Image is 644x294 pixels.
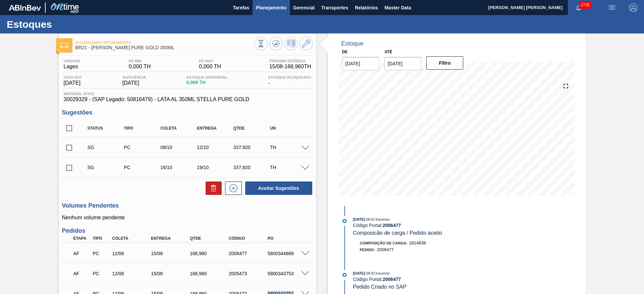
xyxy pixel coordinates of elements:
[383,277,401,282] strong: 2006477
[227,236,271,241] div: Código
[375,217,390,221] span: : Insumos
[64,80,82,86] span: [DATE]
[91,251,111,256] div: Pedido de Compra
[268,75,311,79] span: Estoque Bloqueado
[266,75,313,86] div: -
[227,251,271,256] div: 2006477
[86,165,126,170] div: Sugestão Criada
[9,5,41,11] img: TNhmsLtSVTkK8tSr43FrP2fwEKptu5GPRR3wAAAABJRU5ErkJggg==
[269,59,311,63] span: Próxima Entrega
[91,271,111,276] div: Pedido de Compra
[64,75,82,79] span: Data out
[284,37,298,50] button: Programar Estoque
[202,181,222,195] div: Excluir Sugestões
[222,181,242,195] div: Nova sugestão
[199,64,221,70] span: 0,000 TH
[199,59,221,63] span: PE MAX
[86,145,126,150] div: Sugestão Criada
[568,3,589,12] button: Notificações
[72,236,92,241] div: Etapa
[300,37,313,50] button: Ir ao Master Data / Geral
[353,271,365,275] span: [DATE]
[110,236,154,241] div: Coleta
[232,145,272,150] div: 337,920
[195,165,236,170] div: 19/10/2025
[268,145,309,150] div: TH
[73,271,90,276] p: AF
[129,64,151,70] span: 0,000 TH
[342,273,346,277] img: atual
[353,217,365,221] span: [DATE]
[269,37,283,50] button: Atualizar Gráfico
[269,64,311,70] span: 15/08 - 168,960 TH
[254,37,268,50] button: Visão Geral dos Estoques
[62,202,313,209] h3: Volumes Pendentes
[122,80,146,86] span: [DATE]
[122,126,163,131] div: Tipo
[159,165,199,170] div: 16/10/2025
[64,64,80,70] span: Lages
[383,223,401,228] strong: 2006477
[353,223,512,228] div: Código Portal:
[266,236,310,241] div: PO
[384,4,411,12] span: Master Data
[62,215,313,221] p: Nenhum volume pendente
[384,50,392,54] label: Até
[122,165,163,170] div: Pedido de Compra
[149,271,193,276] div: 15/08/2025
[256,4,286,12] span: Planejamento
[64,59,80,63] span: Unidade
[409,240,426,245] span: 1814838
[64,92,311,96] span: Material ativo
[342,50,348,54] label: De
[342,219,346,223] img: atual
[266,271,310,276] div: 5800343753
[60,43,68,48] img: Ícone
[245,181,312,195] button: Aceitar Sugestões
[186,80,228,85] span: 0,000 TH
[62,109,313,116] h3: Sugestões
[73,251,90,256] p: AF
[360,241,408,245] span: Composição de Carga :
[72,246,92,261] div: Aguardando Faturamento
[353,277,512,282] div: Código Portal:
[629,4,637,12] img: Logout
[110,251,154,256] div: 12/08/2025
[64,96,311,102] span: 30029329 - (SAP Legado: 50816479) - LATA AL 350ML STELLA PURE GOLD
[232,126,272,131] div: Qtde
[129,59,151,63] span: PE MIN
[233,4,249,12] span: Tarefas
[342,57,379,70] input: dd/mm/yyyy
[242,181,313,196] div: Aceitar Sugestões
[91,236,111,241] div: Tipo
[195,126,236,131] div: Entrega
[227,271,271,276] div: 2005473
[321,4,348,12] span: Transportes
[72,266,92,281] div: Aguardando Faturamento
[341,40,364,47] div: Estoque
[110,271,154,276] div: 12/08/2025
[186,75,228,79] span: Estoque Disponível
[188,236,232,241] div: Qtde
[608,4,616,12] img: userActions
[62,227,313,234] h3: Pedidos
[375,271,390,275] span: : Insumos
[360,248,375,252] span: Pedido :
[353,230,442,236] span: Composicão de carga / Pedido aceito
[293,4,315,12] span: Gerencial
[188,251,232,256] div: 168,960
[384,57,422,70] input: dd/mm/yyyy
[266,251,310,256] div: 5800344689
[188,271,232,276] div: 168,960
[7,20,126,28] h1: Estoques
[268,165,309,170] div: TH
[426,56,464,70] button: Filtro
[122,145,163,150] div: Pedido de Compra
[149,251,193,256] div: 15/08/2025
[195,145,236,150] div: 12/10/2025
[365,272,375,275] span: - 08:42
[268,126,309,131] div: UN
[86,126,126,131] div: Status
[75,41,254,45] span: Aguardando Faturamento
[355,4,378,12] span: Relatórios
